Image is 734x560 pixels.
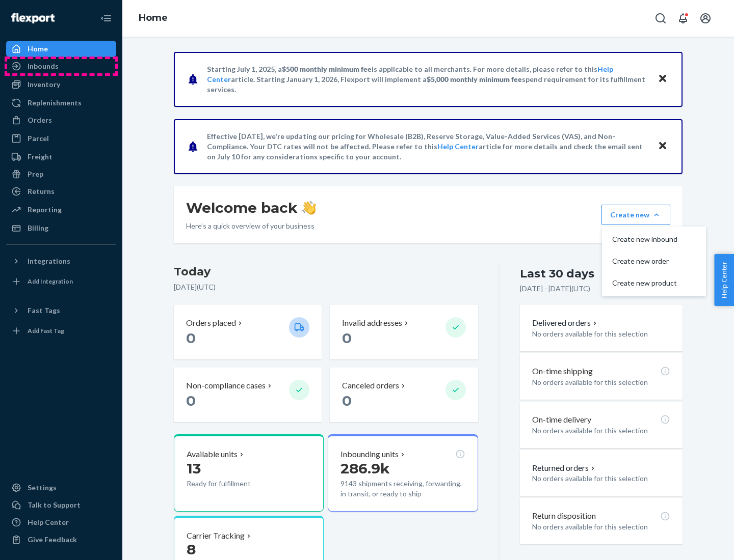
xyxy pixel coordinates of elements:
[28,205,62,215] div: Reporting
[650,8,671,29] button: Open Search Box
[695,8,716,29] button: Open account menu
[28,169,43,179] div: Prep
[28,61,59,71] div: Inbounds
[342,380,399,391] p: Canceled orders
[714,254,734,306] button: Help Center
[207,131,648,162] p: Effective [DATE], we're updating our pricing for Wholesale (B2B), Reserve Storage, Value-Added Se...
[604,229,704,250] button: Create new inbound
[187,449,238,460] p: Available units
[6,76,116,93] a: Inventory
[532,414,591,426] p: On-time delivery
[532,522,670,532] p: No orders available for this selection
[6,497,116,513] a: Talk to Support
[437,142,479,151] a: Help Center
[532,426,670,436] p: No orders available for this selection
[186,199,316,217] h1: Welcome back
[340,479,465,499] p: 9143 shipments receiving, forwarding, in transit, or ready to ship
[520,266,594,282] div: Last 30 days
[340,460,390,477] span: 286.9k
[6,202,116,218] a: Reporting
[656,72,669,87] button: Close
[601,205,670,225] button: Create newCreate new inboundCreate new orderCreate new product
[28,152,53,162] div: Freight
[11,13,55,23] img: Flexport logo
[656,139,669,154] button: Close
[28,517,69,527] div: Help Center
[330,305,478,359] button: Invalid addresses 0
[174,368,322,422] button: Non-compliance cases 0
[6,130,116,147] a: Parcel
[28,326,64,335] div: Add Fast Tag
[174,264,478,280] h3: Today
[96,8,116,29] button: Close Navigation
[174,305,322,359] button: Orders placed 0
[302,201,316,215] img: hand-wave emoji
[612,236,677,243] span: Create new inbound
[6,531,116,548] button: Give Feedback
[520,284,590,294] p: [DATE] - [DATE] ( UTC )
[342,317,402,329] p: Invalid addresses
[6,166,116,182] a: Prep
[174,434,324,512] button: Available units13Ready for fulfillment
[612,258,677,265] span: Create new order
[28,256,70,266] div: Integrations
[28,115,52,125] div: Orders
[6,253,116,269] button: Integrations
[532,329,670,339] p: No orders available for this selection
[6,323,116,339] a: Add Fast Tag
[28,535,77,545] div: Give Feedback
[28,223,48,233] div: Billing
[28,483,57,493] div: Settings
[28,305,60,316] div: Fast Tags
[28,98,82,108] div: Replenishments
[532,510,596,522] p: Return disposition
[6,480,116,496] a: Settings
[342,329,352,347] span: 0
[6,514,116,530] a: Help Center
[612,279,677,287] span: Create new product
[28,44,48,54] div: Home
[186,317,236,329] p: Orders placed
[6,220,116,236] a: Billing
[604,250,704,272] button: Create new order
[186,329,196,347] span: 0
[28,186,55,197] div: Returns
[186,221,316,231] p: Here’s a quick overview of your business
[340,449,399,460] p: Inbounding units
[532,473,670,484] p: No orders available for this selection
[532,462,597,474] button: Returned orders
[673,8,693,29] button: Open notifications
[130,4,176,33] ol: breadcrumbs
[6,183,116,200] a: Returns
[28,500,81,510] div: Talk to Support
[604,272,704,294] button: Create new product
[186,380,266,391] p: Non-compliance cases
[28,133,49,144] div: Parcel
[28,79,60,90] div: Inventory
[6,149,116,165] a: Freight
[187,530,245,542] p: Carrier Tracking
[186,392,196,409] span: 0
[187,460,201,477] span: 13
[174,282,478,292] p: [DATE] ( UTC )
[6,273,116,290] a: Add Integration
[28,277,73,286] div: Add Integration
[532,366,593,377] p: On-time shipping
[427,75,522,83] span: $5,000 monthly minimum fee
[282,65,372,73] span: $500 monthly minimum fee
[139,12,168,23] a: Home
[187,479,281,489] p: Ready for fulfillment
[6,112,116,128] a: Orders
[342,392,352,409] span: 0
[6,58,116,74] a: Inbounds
[6,41,116,57] a: Home
[6,302,116,319] button: Fast Tags
[330,368,478,422] button: Canceled orders 0
[532,377,670,387] p: No orders available for this selection
[532,317,599,329] button: Delivered orders
[328,434,478,512] button: Inbounding units286.9k9143 shipments receiving, forwarding, in transit, or ready to ship
[6,95,116,111] a: Replenishments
